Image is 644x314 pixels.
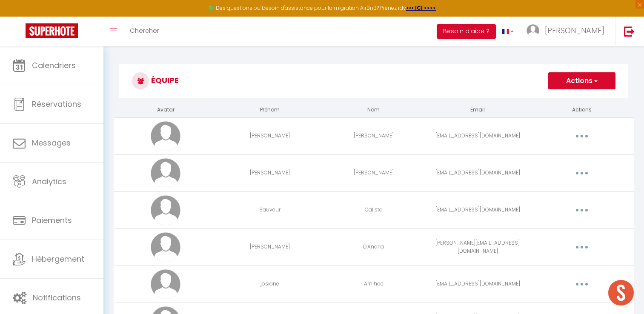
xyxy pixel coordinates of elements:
[426,191,530,228] td: [EMAIL_ADDRESS][DOMAIN_NAME]
[151,158,180,188] img: avatar.png
[114,103,218,117] th: Avatar
[218,191,321,228] td: Sauveur
[322,154,426,191] td: [PERSON_NAME]
[218,117,321,154] td: [PERSON_NAME]
[530,103,634,117] th: Actions
[26,23,78,38] img: Super Booking
[520,17,615,46] a: ... [PERSON_NAME]
[322,228,426,265] td: D'Andria
[437,24,496,39] button: Besoin d'aide ?
[123,17,166,46] a: Chercher
[119,64,628,98] h3: Équipe
[130,26,159,35] span: Chercher
[426,265,530,303] td: [EMAIL_ADDRESS][DOMAIN_NAME]
[33,292,81,303] span: Notifications
[32,60,76,71] span: Calendriers
[426,117,530,154] td: [EMAIL_ADDRESS][DOMAIN_NAME]
[218,228,321,265] td: [PERSON_NAME]
[218,265,321,303] td: josiane
[624,26,635,37] img: logout
[151,195,180,225] img: avatar.png
[32,99,81,109] span: Réservations
[426,228,530,265] td: [PERSON_NAME][EMAIL_ADDRESS][DOMAIN_NAME]
[545,25,604,36] span: [PERSON_NAME]
[406,4,436,11] a: >>> ICI <<<<
[322,117,426,154] td: [PERSON_NAME]
[32,176,66,187] span: Analytics
[32,254,84,264] span: Hébergement
[548,72,615,89] button: Actions
[608,280,634,305] div: Ouvrir le chat
[32,215,72,226] span: Paiements
[426,103,530,117] th: Email
[151,121,180,151] img: avatar.png
[527,24,539,37] img: ...
[151,269,180,299] img: avatar.png
[218,154,321,191] td: [PERSON_NAME]
[322,191,426,228] td: Calisto
[32,137,71,148] span: Messages
[322,265,426,303] td: Arnihac
[322,103,426,117] th: Nom
[218,103,321,117] th: Prénom
[426,154,530,191] td: [EMAIL_ADDRESS][DOMAIN_NAME]
[151,232,180,262] img: avatar.png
